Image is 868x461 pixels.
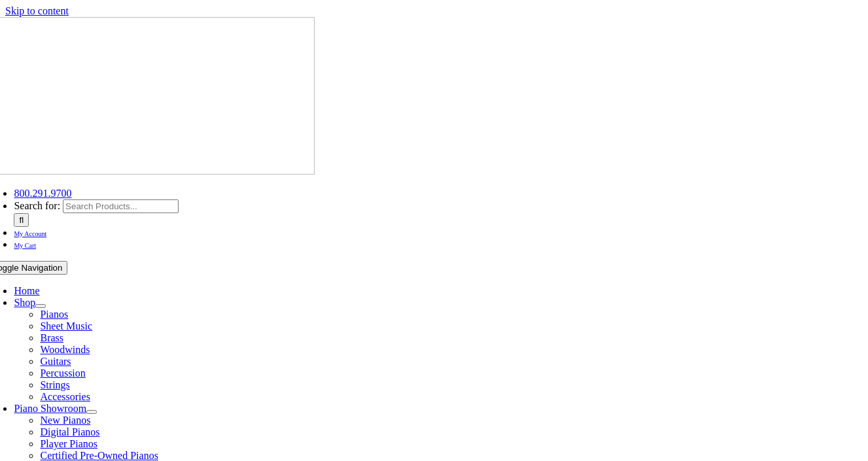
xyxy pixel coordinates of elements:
[14,242,36,249] span: My Cart
[14,188,71,199] a: 800.291.9700
[40,320,92,332] a: Sheet Music
[14,227,46,238] a: My Account
[40,391,90,402] a: Accessories
[14,230,46,237] span: My Account
[40,438,97,449] a: Player Pianos
[14,239,36,250] a: My Cart
[5,5,69,16] a: Skip to content
[40,415,90,426] a: New Pianos
[40,332,63,343] a: Brass
[40,379,69,390] a: Strings
[14,285,39,296] a: Home
[14,403,86,414] a: Piano Showroom
[14,297,35,308] a: Shop
[14,200,60,211] span: Search for:
[40,309,68,320] a: Pianos
[35,304,46,308] button: Open submenu of Shop
[40,344,90,355] a: Woodwinds
[14,213,29,227] input: Search
[40,426,99,437] a: Digital Pianos
[86,410,97,414] button: Open submenu of Piano Showroom
[40,450,158,461] a: Certified Pre-Owned Pianos
[63,199,179,213] input: Search Products...
[40,367,85,379] a: Percussion
[40,356,71,367] a: Guitars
